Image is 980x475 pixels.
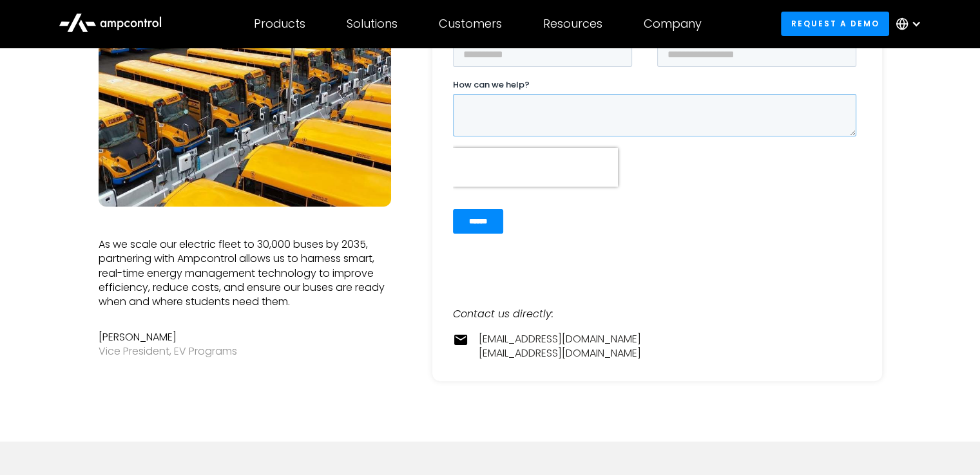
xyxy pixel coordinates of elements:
[644,17,702,31] div: Company
[781,12,889,35] a: Request a demo
[254,17,305,31] div: Products
[439,17,502,31] div: Customers
[543,17,602,31] div: Resources
[479,346,641,360] a: [EMAIL_ADDRESS][DOMAIN_NAME]
[453,307,861,321] div: Contact us directly:
[347,17,398,31] div: Solutions
[479,332,641,346] a: [EMAIL_ADDRESS][DOMAIN_NAME]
